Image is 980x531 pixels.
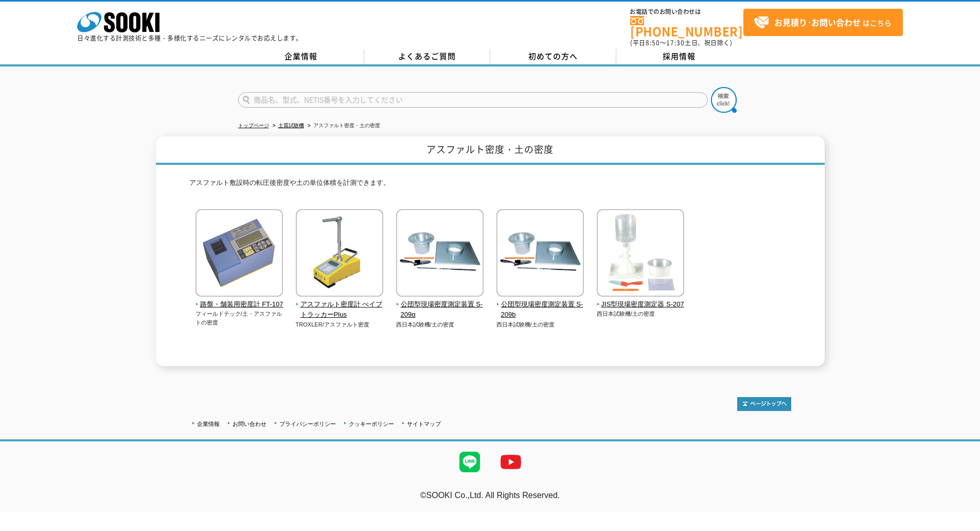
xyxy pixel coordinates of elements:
[597,289,685,310] a: JIS型現場密度測定器 S-207
[195,299,283,310] span: 路盤・舗装用密度計 FT-107
[396,289,484,320] a: 公団型現場密度測定装置 S-209α
[597,299,685,310] span: JIS型現場密度測定器 S-207
[364,49,490,64] a: よくあるご質問
[490,49,616,64] a: 初めての方へ
[238,123,269,128] a: トップページ
[616,49,742,64] a: 採用情報
[349,421,394,427] a: クッキーポリシー
[296,320,384,329] p: TROXLER/アスファルト密度
[449,441,490,483] img: LINE
[278,123,304,128] a: 土質試験機
[666,38,685,47] span: 17:30
[195,209,283,299] img: 路盤・舗装用密度計 FT-107
[306,121,380,131] li: アスファルト密度・土の密度
[195,310,283,327] p: フィールドテック/土・アスファルトの密度
[490,441,531,483] img: YouTube
[407,421,441,427] a: サイトマップ
[238,92,708,108] input: 商品名、型式、NETIS番号を入力してください
[630,16,743,37] a: [PHONE_NUMBER]
[156,136,825,165] h1: アスファルト密度・土の密度
[737,397,791,411] img: トップページへ
[238,49,364,64] a: 企業情報
[279,421,336,427] a: プライバシーポリシー
[195,289,283,310] a: 路盤・舗装用密度計 FT-107
[197,421,220,427] a: 企業情報
[496,289,584,320] a: 公団型現場密度測定装置 S-209b
[528,50,578,62] span: 初めての方へ
[396,299,484,321] span: 公団型現場密度測定装置 S-209α
[496,320,584,329] p: 西日本試験機/土の密度
[630,9,743,15] span: お電話でのお問い合わせは
[189,178,791,194] p: アスファルト敷設時の転圧後密度や土の単位体積を計測できます。
[296,209,383,299] img: アスファルト密度計 ぺイブトラッカーPlus
[774,16,861,28] strong: お見積り･お問い合わせ
[396,320,484,329] p: 西日本試験機/土の密度
[296,289,384,320] a: アスファルト密度計 ぺイブトラッカーPlus
[940,502,980,510] a: テストMail
[233,421,266,427] a: お問い合わせ
[630,38,732,47] span: (平日 ～ 土日、祝日除く)
[754,15,892,30] span: はこちら
[597,209,684,299] img: JIS型現場密度測定器 S-207
[711,87,737,113] img: btn_search.png
[496,299,584,321] span: 公団型現場密度測定装置 S-209b
[77,35,302,41] p: 日々進化する計測技術と多種・多様化するニーズにレンタルでお応えします。
[646,38,660,47] span: 8:50
[597,310,685,318] p: 西日本試験機/土の密度
[296,299,384,321] span: アスファルト密度計 ぺイブトラッカーPlus
[396,209,484,299] img: 公団型現場密度測定装置 S-209α
[743,9,903,36] a: お見積り･お問い合わせはこちら
[496,209,584,299] img: 公団型現場密度測定装置 S-209b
